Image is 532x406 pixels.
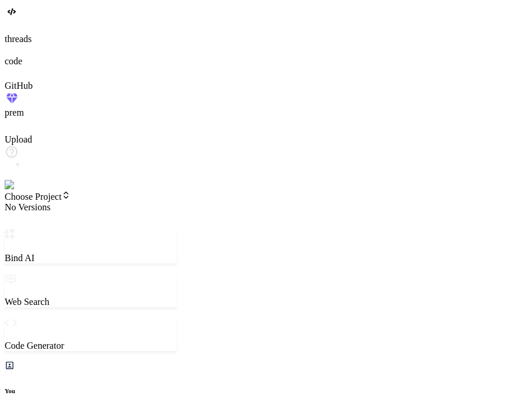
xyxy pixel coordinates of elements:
[5,81,33,91] label: GitHub
[5,253,177,263] p: Bind AI
[5,34,32,44] label: threads
[5,107,24,117] label: prem
[5,297,177,307] p: Web Search
[5,202,50,212] span: No versions available
[5,387,177,394] h6: You
[5,341,177,351] p: Code Generator
[5,134,32,144] label: Upload
[5,192,71,202] span: Choose Project
[5,180,43,190] img: settings
[5,56,22,66] label: code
